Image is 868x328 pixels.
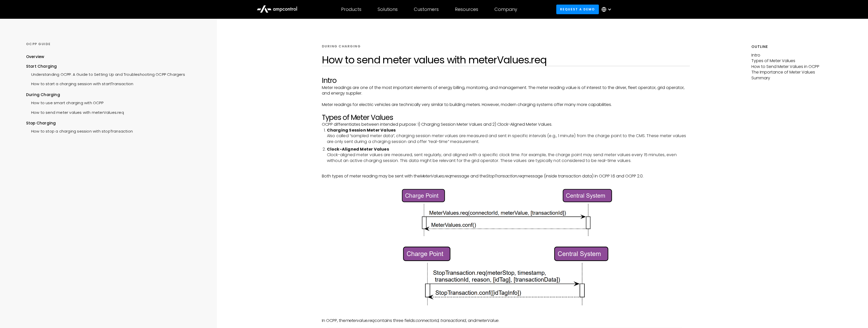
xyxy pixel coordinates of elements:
strong: Charging Session Meter Values [327,127,396,133]
em: connectorId, transactionId [416,318,466,323]
div: Solutions [378,7,398,12]
p: Summary [751,75,842,81]
li: Also called “sampled meter data”, charging session meter values are measured and sent in specific... [327,127,690,144]
div: Company [494,7,517,12]
p: Types of Meter Values [751,58,842,64]
p: Both types of meter reading may be sent with the message and the message (inside transaction data... [322,173,690,179]
li: Clock-aligned meter values are measured, sent regularly, and aligned with a specific clock time. ... [327,147,690,163]
div: Customers [414,7,439,12]
p: ‍ [322,96,690,102]
p: In OCPP, the contains three fields: , and . [322,318,690,323]
div: Products [341,7,361,12]
em: MeterValues.req [420,173,451,179]
strong: Clock-Aligned Meter Values [327,146,389,152]
div: During Charging [26,92,200,98]
a: How to send meter values with meterValues.req [26,107,124,117]
p: How to Send Meter Values in OCPP [751,64,842,69]
p: Intro [751,52,842,58]
img: OCPP StopTransaction.req message [395,242,616,310]
a: How to start a charging session with startTransaction [26,79,134,88]
a: Overview [26,54,44,63]
p: The Importance of Meter Values [751,69,842,75]
p: ‍ [322,179,690,185]
div: OCPP GUIDE [26,42,200,46]
div: Overview [26,54,44,60]
div: Resources [455,7,478,12]
p: ‍ [322,168,690,173]
em: metervalue.req [345,318,375,323]
h1: How to send meter values with meterValues.req [322,54,690,66]
p: Meter readings for electric vehicles are technically very similar to building meters. However, mo... [322,102,690,107]
em: meterValue [476,318,498,323]
div: DURING CHARGING [322,44,361,49]
a: Understanding OCPP: A Guide to Setting Up and Troubleshooting OCPP Chargers [26,69,185,79]
p: ‍ [322,312,690,318]
img: OCPP MeterValues.req message [395,185,616,239]
p: ‍ [322,107,690,113]
p: Meter readings are one of the most important elements of energy billing, monitoring, and manageme... [322,85,690,96]
h2: Types of Meter Values [322,113,690,122]
div: Stop Charging [26,120,200,126]
div: Start Charging [26,64,200,69]
h5: Outline [751,44,842,49]
h2: Intro [322,76,690,85]
a: How to stop a charging session with stopTransaction [26,126,133,135]
em: StopTransaction.req [486,173,524,179]
a: How to use smart charging with OCPP [26,98,103,107]
p: OCPP differentiates between intended purpose: 1) Charging Session Meter Values and 2) Clock-Align... [322,122,690,127]
a: Request a demo [556,5,599,14]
